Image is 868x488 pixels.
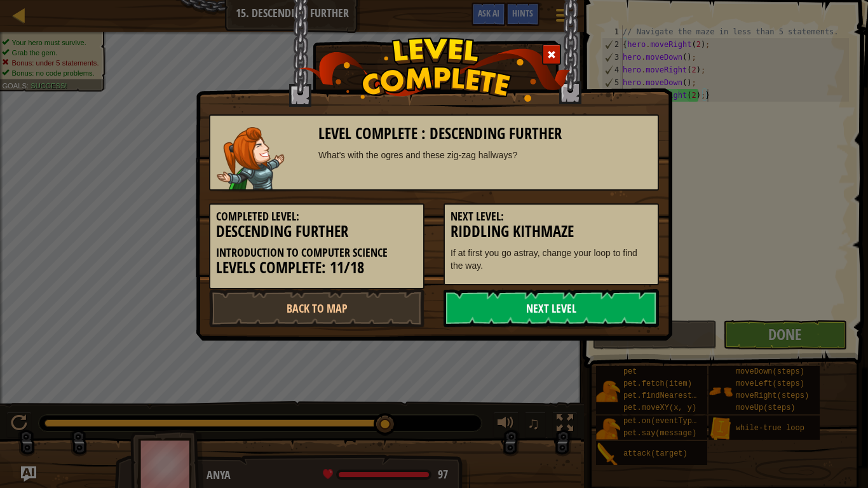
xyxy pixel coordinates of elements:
h3: Level Complete : Descending Further [318,125,652,142]
h3: Levels Complete: 11/18 [216,259,417,276]
a: Back to Map [209,289,424,327]
h3: Descending Further [216,223,417,240]
h5: Next Level: [451,210,652,223]
h5: Introduction to Computer Science [216,247,417,259]
div: What's with the ogres and these zig-zag hallways? [318,149,652,161]
p: If at first you go astray, change your loop to find the way. [451,247,652,272]
a: Next Level [444,289,659,327]
img: captain.png [217,127,285,189]
h5: Completed Level: [216,210,417,223]
h3: Riddling Kithmaze [451,223,652,240]
img: level_complete.png [298,37,571,102]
